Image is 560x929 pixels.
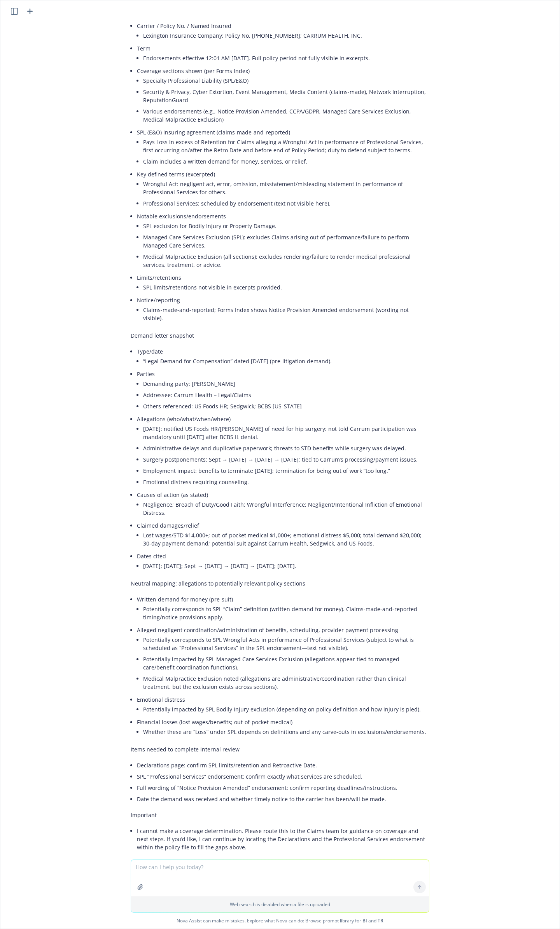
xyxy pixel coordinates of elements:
[131,331,429,340] p: Demand letter snapshot
[137,624,429,694] li: Alleged negligent coordination/administration of benefits, scheduling, provider payment processing
[143,726,429,737] li: Whether these are “Loss” under SPL depends on definitions and any carve-outs in exclusions/endors...
[143,423,429,443] li: [DATE]: notified US Foods HR/[PERSON_NAME] of need for hip surgery; not told Carrum participation...
[143,560,429,572] li: [DATE]; [DATE]; Sept → [DATE] → [DATE] → [DATE]; [DATE].
[143,704,429,715] li: Potentially impacted by SPL Bodily Injury exclusion (depending on policy definition and how injur...
[143,454,429,465] li: Surgery postponements: Sept → [DATE] → [DATE] → [DATE]; tied to Carrum’s processing/payment issues.
[143,389,429,401] li: Addressee: Carrum Health – Legal/Claims
[143,378,429,389] li: Demanding party: [PERSON_NAME]
[131,579,429,587] p: Neutral mapping: allegations to potentially relevant policy sections
[137,272,429,295] li: Limits/retentions
[137,20,429,43] li: Carrier / Policy No. / Named Insured
[143,476,429,488] li: Emotional distress requiring counseling.
[137,65,429,127] li: Coverage sections shown (per Forms Index)
[137,368,429,413] li: Parties
[137,694,429,716] li: Emotional distress
[137,413,429,489] li: Allegations (who/what/when/where)
[143,465,429,476] li: Employment impact: benefits to terminate [DATE]; termination for being out of work “too long.”
[131,745,429,753] p: Items needed to complete internal review
[137,760,429,771] li: Declarations page: confirm SPL limits/retention and Retroactive Date.
[137,489,429,520] li: Causes of action (as stated)
[137,346,429,368] li: Type/date
[131,811,429,819] p: Important
[362,917,367,924] a: BI
[143,304,429,324] li: Claims-made-and-reported; Forms Index shows Notice Provision Amended endorsement (wording not vis...
[137,793,429,805] li: Date the demand was received and whether timely notice to the carrier has been/will be made.
[143,178,429,198] li: Wrongful Act: negligent act, error, omission, misstatement/misleading statement in performance of...
[143,401,429,412] li: Others referenced: US Foods HR; Sedgwick; BCBS [US_STATE]
[137,211,429,272] li: Notable exclusions/endorsements
[137,825,429,853] li: I cannot make a coverage determination. Please route this to the Claims team for guidance on cove...
[136,901,424,908] p: Web search is disabled when a file is uploaded
[137,551,429,573] li: Dates cited
[143,251,429,270] li: Medical Malpractice Exclusion (all sections): excludes rendering/failure to render medical profes...
[3,913,556,929] span: Nova Assist can make mistakes. Explore what Nova can do: Browse prompt library for and
[137,295,429,325] li: Notice/reporting
[143,198,429,209] li: Professional Services: scheduled by endorsement (text not visible here).
[143,156,429,167] li: Claim includes a written demand for money, services, or relief.
[378,917,383,924] a: TR
[137,520,429,551] li: Claimed damages/relief
[143,530,429,549] li: Lost wages/STD $14,000+; out-of-pocket medical $1,000+; emotional distress $5,000; total demand $...
[143,220,429,232] li: SPL exclusion for Bodily Injury or Property Damage.
[143,52,429,64] li: Endorsements effective 12:01 AM [DATE]. Full policy period not fully visible in excerpts.
[143,106,429,125] li: Various endorsements (e.g., Notice Provision Amended, CCPA/GDPR, Managed Care Services Exclusion,...
[143,654,429,673] li: Potentially impacted by SPL Managed Care Services Exclusion (allegations appear tied to managed c...
[143,30,429,41] li: Lexington Insurance Company; Policy No. [PHONE_NUMBER]; CARRUM HEALTH, INC.
[137,169,429,211] li: Key defined terms (excerpted)
[143,634,429,654] li: Potentially corresponds to SPL Wrongful Acts in performance of Professional Services (subject to ...
[137,782,429,793] li: Full wording of “Notice Provision Amended” endorsement: confirm reporting deadlines/instructions.
[143,356,429,367] li: “Legal Demand for Compensation” dated [DATE] (pre-litigation demand).
[137,716,429,739] li: Financial losses (lost wages/benefits; out-of-pocket medical)
[143,75,429,86] li: Specialty Professional Liability (SPL/E&O)
[137,127,429,169] li: SPL (E&O) insuring agreement (claims-made-and-reported)
[143,86,429,106] li: Security & Privacy, Cyber Extortion, Event Management, Media Content (claims-made), Network Inter...
[143,499,429,518] li: Negligence; Breach of Duty/Good Faith; Wrongful Interference; Negligent/Intentional Infliction of...
[143,232,429,251] li: Managed Care Services Exclusion (SPL): excludes Claims arising out of performance/failure to perf...
[143,673,429,692] li: Medical Malpractice Exclusion noted (allegations are administrative/coordination rather than clin...
[143,136,429,156] li: Pays Loss in excess of Retention for Claims alleging a Wrongful Act in performance of Professiona...
[143,443,429,454] li: Administrative delays and duplicative paperwork; threats to STD benefits while surgery was delayed.
[143,282,429,293] li: SPL limits/retentions not visible in excerpts provided.
[137,43,429,65] li: Term
[137,594,429,624] li: Written demand for money (pre-suit)
[137,771,429,782] li: SPL “Professional Services” endorsement: confirm exactly what services are scheduled.
[143,603,429,623] li: Potentially corresponds to SPL “Claim” definition (written demand for money). Claims-made-and-rep...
